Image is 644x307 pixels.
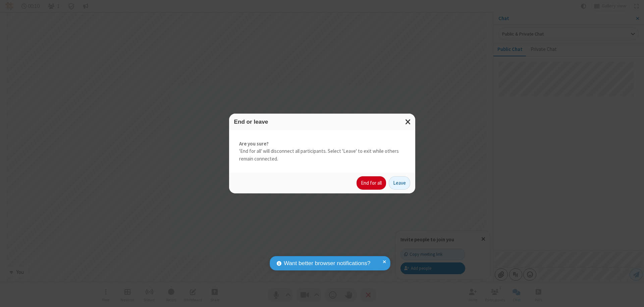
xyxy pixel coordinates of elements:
div: 'End for all' will disconnect all participants. Select 'Leave' to exit while others remain connec... [229,130,415,173]
strong: Are you sure? [239,140,405,148]
span: Want better browser notifications? [284,259,370,268]
button: Leave [389,176,410,190]
button: End for all [357,176,386,190]
button: Close modal [401,114,415,130]
h3: End or leave [234,119,410,125]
